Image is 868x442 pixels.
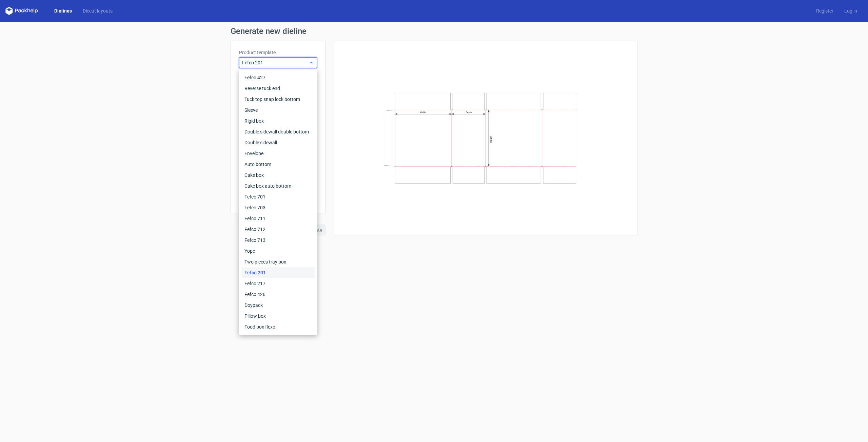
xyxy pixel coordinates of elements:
div: Yope [242,246,315,256]
div: Envelope [242,148,315,159]
label: Product template [239,49,317,56]
div: Fefco 201 [242,267,315,278]
div: Sleeve [242,105,315,115]
div: Fefco 427 [242,72,315,83]
div: Pillow box [242,311,315,321]
div: Fefco 426 [242,289,315,300]
div: Fefco 712 [242,224,315,235]
div: Fefco 711 [242,213,315,224]
div: Auto bottom [242,159,315,170]
div: Cake box [242,170,315,181]
div: Double sidewall double bottom [242,126,315,137]
span: Fefco 201 [242,59,309,66]
div: Rigid box [242,115,315,126]
a: Register [811,7,839,14]
div: Reverse tuck end [242,83,315,94]
text: Depth [466,111,472,114]
div: Tuck top snap lock bottom [242,94,315,105]
div: Fefco 713 [242,235,315,246]
text: Height [490,136,492,143]
text: Width [420,111,426,114]
a: Dielines [49,7,77,14]
div: Fefco 217 [242,278,315,289]
a: Diecut layouts [77,7,118,14]
div: Fefco 701 [242,191,315,202]
div: Double sidewall [242,137,315,148]
a: Log in [839,7,863,14]
h1: Generate new dieline [231,27,637,35]
div: Fefco 703 [242,202,315,213]
div: Doypack [242,300,315,311]
div: Two pieces tray box [242,256,315,267]
div: Food box flexo [242,321,315,332]
div: Cake box auto bottom [242,181,315,191]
